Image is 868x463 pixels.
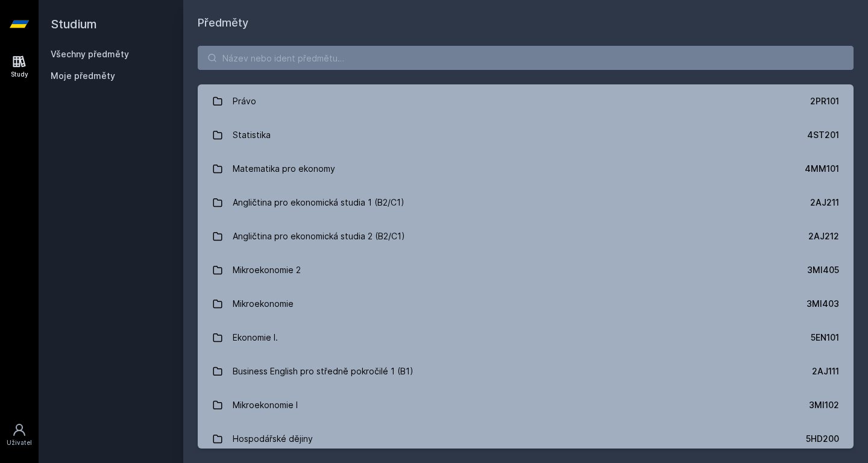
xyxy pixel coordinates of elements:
[233,427,313,451] div: Hospodářské dějiny
[807,129,839,141] div: 4ST201
[233,393,298,417] div: Mikroekonomie I
[198,46,854,70] input: Název nebo ident předmětu…
[811,332,839,344] div: 5EN101
[198,321,854,354] a: Ekonomie I. 5EN101
[233,292,294,316] div: Mikroekonomie
[233,224,405,248] div: Angličtina pro ekonomická studia 2 (B2/C1)
[198,388,854,422] a: Mikroekonomie I 3MI102
[810,95,839,107] div: 2PR101
[233,191,404,215] div: Angličtina pro ekonomická studia 1 (B2/C1)
[807,298,839,310] div: 3MI403
[809,399,839,411] div: 3MI102
[51,70,115,82] span: Moje předměty
[198,152,854,186] a: Matematika pro ekonomy 4MM101
[2,417,36,453] a: Uživatel
[233,89,256,113] div: Právo
[806,433,839,445] div: 5HD200
[11,70,28,79] div: Study
[198,219,854,253] a: Angličtina pro ekonomická studia 2 (B2/C1) 2AJ212
[7,438,32,447] div: Uživatel
[198,186,854,219] a: Angličtina pro ekonomická studia 1 (B2/C1) 2AJ211
[233,157,335,181] div: Matematika pro ekonomy
[198,14,854,31] h1: Předměty
[2,48,36,85] a: Study
[810,197,839,209] div: 2AJ211
[198,118,854,152] a: Statistika 4ST201
[805,163,839,175] div: 4MM101
[51,49,129,59] a: Všechny předměty
[233,359,414,383] div: Business English pro středně pokročilé 1 (B1)
[812,365,839,377] div: 2AJ111
[198,354,854,388] a: Business English pro středně pokročilé 1 (B1) 2AJ111
[808,230,839,242] div: 2AJ212
[233,123,271,147] div: Statistika
[198,84,854,118] a: Právo 2PR101
[198,253,854,287] a: Mikroekonomie 2 3MI405
[807,264,839,276] div: 3MI405
[198,287,854,321] a: Mikroekonomie 3MI403
[233,326,278,350] div: Ekonomie I.
[198,422,854,456] a: Hospodářské dějiny 5HD200
[233,258,301,282] div: Mikroekonomie 2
